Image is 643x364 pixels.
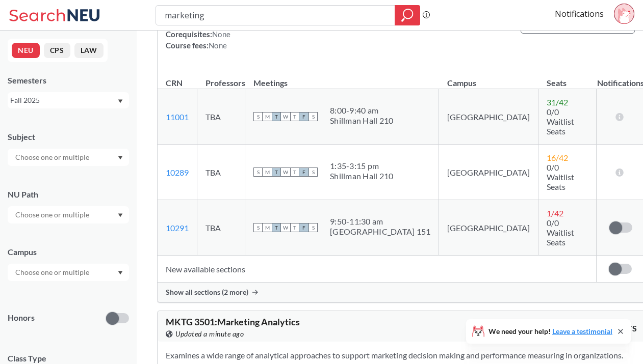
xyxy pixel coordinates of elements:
[330,105,393,116] div: 8:00 - 9:40 am
[8,246,129,258] div: Campus
[74,43,104,58] button: LAW
[118,156,123,160] svg: Dropdown arrow
[552,327,612,335] a: Leave a testimonial
[547,153,568,162] span: 16 / 42
[263,167,272,177] span: M
[197,145,245,200] td: TBA
[44,43,70,58] button: CPS
[197,67,245,89] th: Professors
[401,8,414,22] svg: magnifying glass
[299,167,308,177] span: F
[8,149,129,166] div: Dropdown arrow
[10,95,117,106] div: Fall 2025
[175,328,244,340] span: Updated a minute ago
[8,264,129,281] div: Dropdown arrow
[212,30,230,39] span: None
[253,223,263,232] span: S
[8,131,129,143] div: Subject
[263,223,272,232] span: M
[547,97,568,107] span: 31 / 42
[538,67,596,89] th: Seats
[10,151,96,163] input: Choose one or multiple
[253,167,263,177] span: S
[166,112,189,122] a: 11001
[439,67,538,89] th: Campus
[330,161,393,171] div: 1:35 - 3:15 pm
[281,167,290,177] span: W
[272,167,281,177] span: T
[299,223,308,232] span: F
[166,288,248,297] span: Show all sections (2 more)
[488,328,612,335] span: We need your help!
[166,316,300,327] span: MKTG 3501 : Marketing Analytics
[547,208,563,218] span: 1 / 42
[547,218,574,247] span: 0/0 Waitlist Seats
[12,43,40,58] button: NEU
[197,89,245,145] td: TBA
[164,7,388,24] input: Class, professor, course number, "phrase"
[308,112,318,121] span: S
[281,112,290,121] span: W
[330,171,393,181] div: Shillman Hall 210
[8,353,129,364] span: Class Type
[263,112,272,121] span: M
[395,5,420,25] div: magnifying glass
[158,256,596,283] td: New available sections
[308,167,318,177] span: S
[8,189,129,200] div: NU Path
[290,167,299,177] span: T
[197,200,245,256] td: TBA
[10,266,96,278] input: Choose one or multiple
[439,200,538,256] td: [GEOGRAPHIC_DATA]
[166,223,189,233] a: 10291
[281,223,290,232] span: W
[330,227,430,237] div: [GEOGRAPHIC_DATA] 151
[555,8,604,19] a: Notifications
[330,116,393,126] div: Shillman Hall 210
[439,89,538,145] td: [GEOGRAPHIC_DATA]
[118,271,123,275] svg: Dropdown arrow
[8,312,35,324] p: Honors
[330,216,430,227] div: 9:50 - 11:30 am
[272,223,281,232] span: T
[8,75,129,86] div: Semesters
[118,213,123,217] svg: Dropdown arrow
[308,223,318,232] span: S
[439,145,538,200] td: [GEOGRAPHIC_DATA]
[209,41,227,50] span: None
[547,162,574,191] span: 0/0 Waitlist Seats
[547,107,574,136] span: 0/0 Waitlist Seats
[118,99,123,103] svg: Dropdown arrow
[272,112,281,121] span: T
[166,167,189,177] a: 10289
[290,223,299,232] span: T
[253,112,263,121] span: S
[290,112,299,121] span: T
[10,209,96,221] input: Choose one or multiple
[299,112,308,121] span: F
[8,206,129,223] div: Dropdown arrow
[166,77,183,89] div: CRN
[245,67,439,89] th: Meetings
[8,92,129,108] div: Fall 2025Dropdown arrow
